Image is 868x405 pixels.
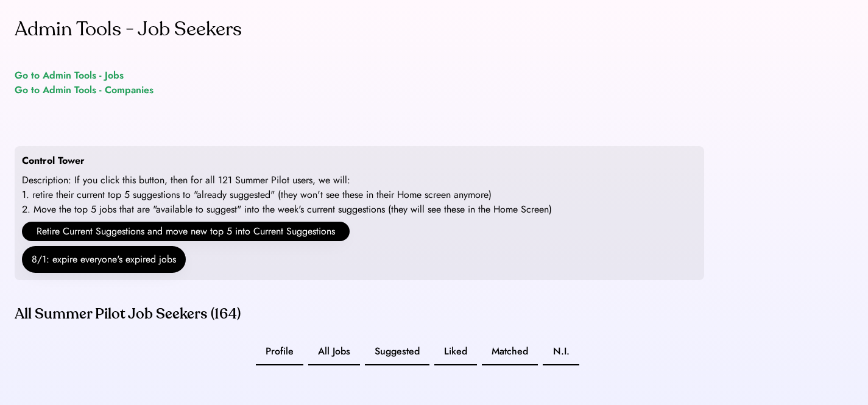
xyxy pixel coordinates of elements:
[15,68,124,83] a: Go to Admin Tools - Jobs
[22,153,85,168] div: Control Tower
[22,222,350,241] button: Retire Current Suggestions and move new top 5 into Current Suggestions
[434,339,477,365] button: Liked
[15,305,704,324] div: All Summer Pilot Job Seekers (164)
[22,173,552,217] div: Description: If you click this button, then for all 121 Summer Pilot users, we will: 1. retire th...
[482,339,538,365] button: Matched
[308,339,360,365] button: All Jobs
[15,83,153,97] a: Go to Admin Tools - Companies
[15,15,242,44] div: Admin Tools - Job Seekers
[22,246,186,273] button: 8/1: expire everyone's expired jobs
[256,339,303,365] button: Profile
[365,339,429,365] button: Suggested
[543,339,579,365] button: N.I.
